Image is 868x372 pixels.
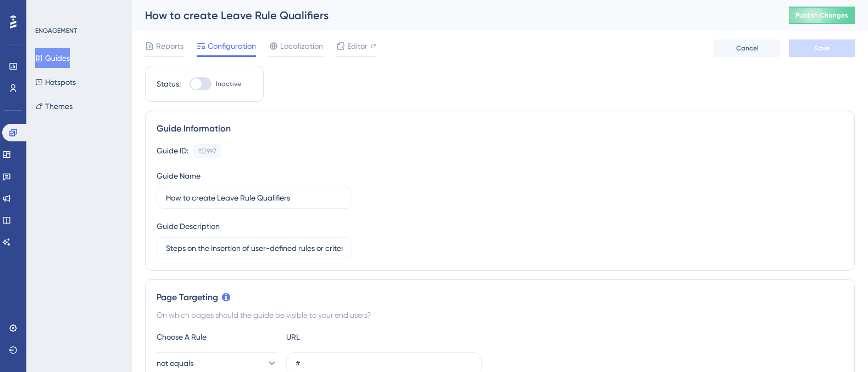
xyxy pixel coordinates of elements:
[736,44,759,53] span: Cancel
[156,39,183,53] span: Reports
[157,220,220,233] div: Guide Description
[157,122,843,135] div: Guide Information
[789,39,855,57] button: Save
[714,39,780,57] button: Cancel
[35,48,70,68] button: Guides
[157,357,193,370] span: not equals
[157,308,843,322] div: On which pages should the guide be visible to your end users?
[35,72,76,92] button: Hotspots
[157,144,188,158] div: Guide ID:
[216,79,241,88] span: Inactive
[789,7,855,24] button: Publish Changes
[296,357,472,369] input: yourwebsite.com/path
[347,39,368,53] span: Editor
[35,26,77,35] div: ENGAGEMENT
[157,291,843,304] div: Page Targeting
[280,39,323,53] span: Localization
[157,77,181,90] div: Status:
[814,44,830,53] span: Save
[145,8,761,23] div: How to create Leave Rule Qualifiers
[157,169,201,182] div: Guide Name
[166,192,343,204] input: Type your Guide’s Name here
[208,39,256,53] span: Configuration
[35,96,73,116] button: Themes
[166,242,343,254] input: Type your Guide’s Description here
[198,147,216,156] div: 152997
[795,11,848,20] span: Publish Changes
[157,330,277,344] div: Choose A Rule
[286,330,407,344] div: URL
